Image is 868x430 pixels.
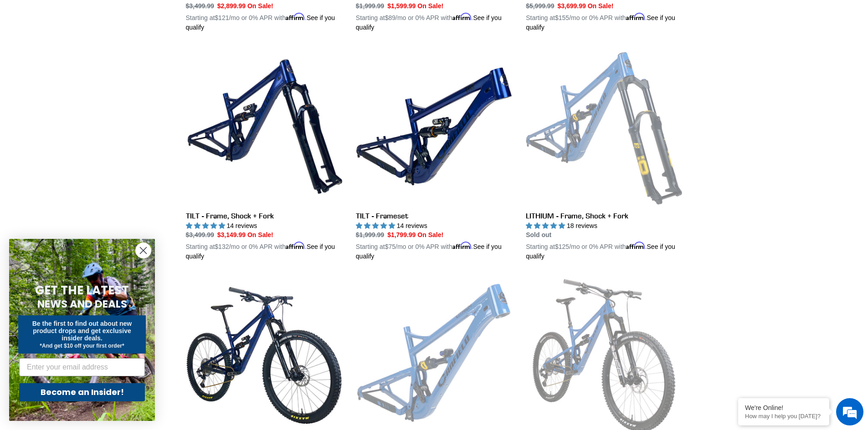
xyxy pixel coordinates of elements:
img: d_696896380_company_1647369064580_696896380 [29,46,52,68]
span: Be the first to find out about new product drops and get exclusive insider deals. [32,320,132,342]
input: Enter your email address [19,358,145,376]
div: Minimize live chat window [149,5,171,26]
button: Close dialog [135,243,151,258]
button: Become an Insider! [19,383,145,401]
div: Chat with us now [61,51,167,63]
p: How may I help you today? [745,413,822,420]
div: Navigation go back [10,50,24,64]
span: NEWS AND DEALS [37,297,127,311]
span: GET THE LATEST [35,282,129,298]
span: *And get $10 off your first order* [40,343,124,349]
div: We're Online! [745,404,822,411]
textarea: Type your message and hit 'Enter' [5,248,174,280]
span: We're online! [53,115,126,207]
